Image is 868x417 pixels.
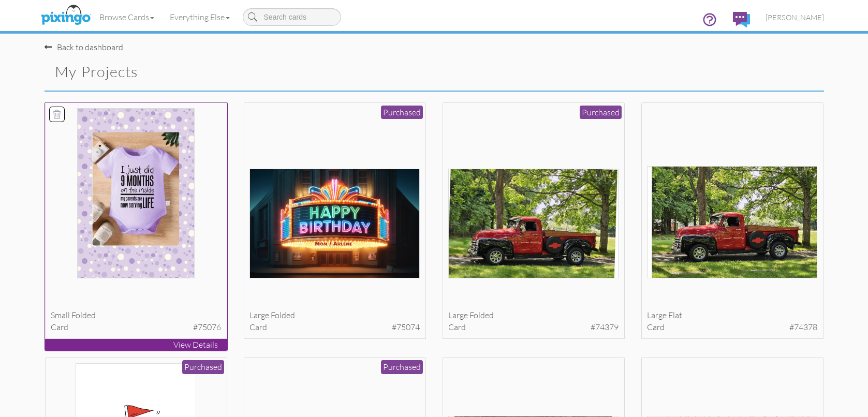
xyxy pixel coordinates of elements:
[193,321,221,333] span: #75076
[381,360,423,374] div: Purchased
[249,169,420,278] img: 135950-1-1758379036390-dad8295b1ac28b12-qa.jpg
[668,310,682,320] span: flat
[182,360,224,374] div: Purchased
[271,310,295,320] span: folded
[381,106,423,120] div: Purchased
[55,64,416,80] h2: My Projects
[51,310,70,320] span: small
[647,321,817,333] div: card
[249,321,420,333] div: card
[448,321,619,333] div: card
[249,310,269,320] span: large
[71,310,96,320] span: folded
[392,321,420,333] span: #75074
[45,42,123,52] a: Back to dashboard
[45,339,227,351] p: View Details
[647,310,667,320] span: large
[758,4,832,31] a: [PERSON_NAME]
[448,310,468,320] span: large
[77,108,195,278] img: 136076-1-1758565956177-4d7058db079dced9-qa.jpg
[733,12,750,27] img: comments.svg
[51,321,221,333] div: card
[789,321,817,333] span: #74378
[162,4,238,30] a: Everything Else
[647,166,817,278] img: 134375-1-1754338968226-5cceec9ae212ddd1-qa.jpg
[469,310,494,320] span: folded
[92,4,162,30] a: Browse Cards
[38,3,93,28] img: pixingo logo
[580,106,622,120] div: Purchased
[448,169,619,278] img: 134379-1-1754339495206-3b1f9481057859c3-qa.jpg
[243,8,341,26] input: Search cards
[591,321,619,333] span: #74379
[766,13,824,22] span: [PERSON_NAME]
